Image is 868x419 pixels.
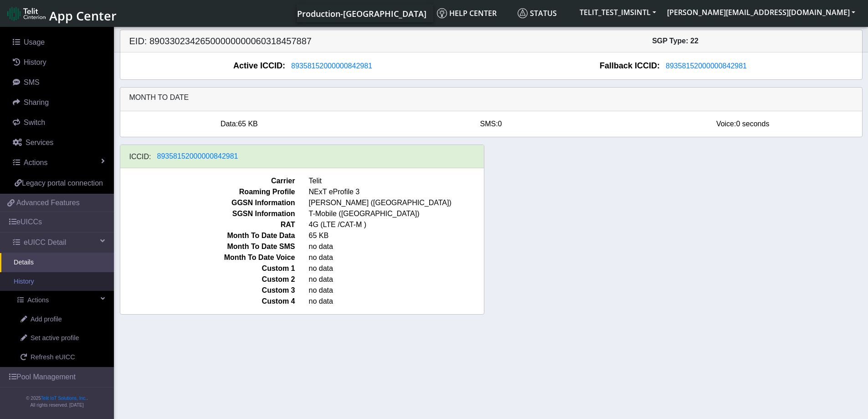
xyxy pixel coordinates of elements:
[498,120,502,128] span: 0
[113,263,302,274] span: Custom 1
[652,37,699,45] span: SGP Type: 22
[297,4,426,22] a: Your current platform instance
[302,263,491,274] span: no data
[302,186,491,197] span: NExT eProfile 3
[4,93,114,113] a: Sharing
[24,38,45,46] span: Usage
[4,32,114,52] a: Usage
[302,230,491,241] span: 65 KB
[302,241,491,252] span: no data
[514,4,574,22] a: Status
[22,179,103,187] span: Legacy portal connection
[7,6,46,21] img: logo-telit-cinterion-gw-new.png
[666,62,747,70] span: 89358152000000842981
[113,197,302,208] span: GGSN Information
[285,60,378,72] button: 89358152000000842981
[24,119,45,126] span: Switch
[297,8,426,19] span: Production-[GEOGRAPHIC_DATA]
[736,120,769,128] span: 0 seconds
[113,186,302,197] span: Roaming Profile
[302,252,491,263] span: no data
[113,285,302,296] span: Custom 3
[7,329,114,348] a: Set active profile
[31,352,75,362] span: Refresh eUICC
[480,120,498,128] span: SMS:
[113,230,302,241] span: Month To Date Data
[7,310,114,329] a: Add profile
[600,60,660,72] span: Fallback ICCID:
[437,8,447,18] img: knowledge.svg
[302,274,491,285] span: no data
[302,219,491,230] span: 4G (LTE /CAT-M )
[4,133,114,153] a: Services
[7,348,114,367] a: Refresh eUICC
[24,58,46,66] span: History
[433,4,514,22] a: Help center
[16,197,80,208] span: Advanced Features
[129,152,151,161] h6: ICCID:
[113,219,302,230] span: RAT
[113,296,302,307] span: Custom 4
[31,333,79,343] span: Set active profile
[660,60,753,72] button: 89358152000000842981
[302,197,491,208] span: [PERSON_NAME] ([GEOGRAPHIC_DATA])
[302,296,491,307] span: no data
[113,176,302,186] span: Carrier
[41,396,87,401] a: Telit IoT Solutions, Inc.
[113,241,302,252] span: Month To Date SMS
[157,152,238,160] span: 89358152000000842981
[26,139,53,146] span: Services
[233,60,285,72] span: Active ICCID:
[716,120,736,128] span: Voice:
[113,274,302,285] span: Custom 2
[302,285,491,296] span: no data
[518,8,528,18] img: status.svg
[113,252,302,263] span: Month To Date Voice
[4,291,114,310] a: Actions
[24,159,47,166] span: Actions
[123,36,491,47] h5: EID: 89033023426500000000060318457887
[113,208,302,219] span: SGSN Information
[24,78,40,86] span: SMS
[238,120,258,128] span: 65 KB
[129,93,853,102] h6: Month to date
[4,52,114,72] a: History
[437,8,497,18] span: Help center
[518,8,557,18] span: Status
[24,237,66,248] span: eUICC Detail
[151,150,244,162] button: 89358152000000842981
[4,233,114,253] a: eUICC Detail
[31,315,62,325] span: Add profile
[49,7,117,24] span: App Center
[662,4,861,21] button: [PERSON_NAME][EMAIL_ADDRESS][DOMAIN_NAME]
[291,62,372,70] span: 89358152000000842981
[221,120,238,128] span: Data:
[574,4,662,21] button: TELIT_TEST_IMSINTL
[4,72,114,93] a: SMS
[24,98,49,106] span: Sharing
[4,153,114,173] a: Actions
[7,4,115,23] a: App Center
[302,208,491,219] span: T-Mobile ([GEOGRAPHIC_DATA])
[4,113,114,133] a: Switch
[302,176,491,186] span: Telit
[27,295,49,305] span: Actions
